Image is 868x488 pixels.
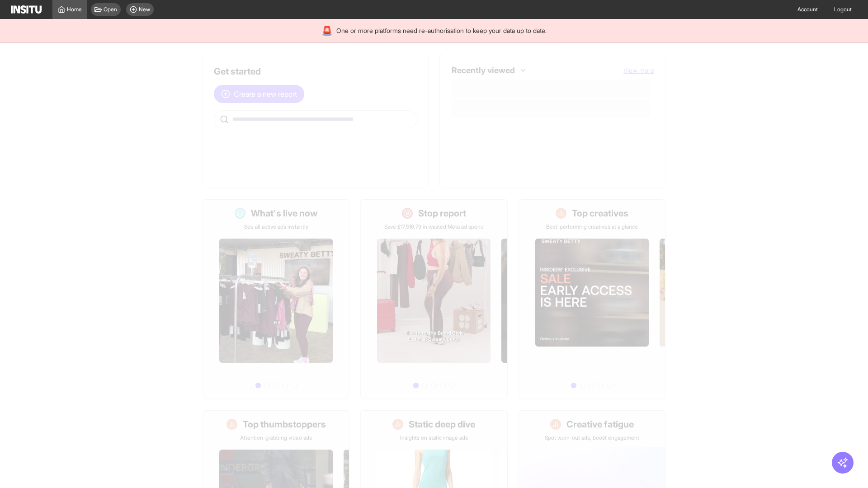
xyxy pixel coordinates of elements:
div: 🚨 [321,24,333,37]
span: One or more platforms need re-authorisation to keep your data up to date. [336,26,547,35]
span: New [139,6,150,13]
span: Open [104,6,117,13]
img: Logo [11,5,42,14]
span: Home [67,6,82,13]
